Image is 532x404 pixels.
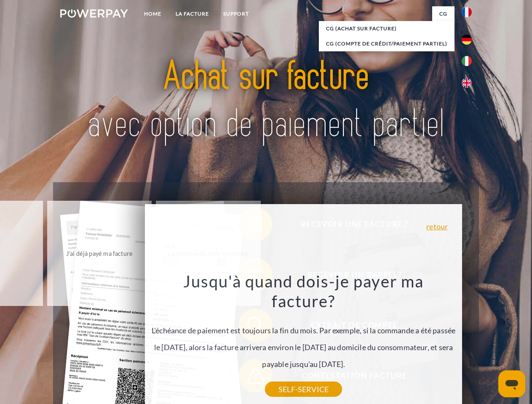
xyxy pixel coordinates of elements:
a: CG [432,6,454,21]
a: SELF-SERVICE [265,382,342,397]
div: J'ai déjà payé ma facture [52,247,147,259]
iframe: Bouton de lancement de la fenêtre de messagerie [498,370,525,397]
img: title-powerpay_fr.svg [80,40,452,161]
a: CG (achat sur facture) [319,21,454,36]
img: de [462,35,472,45]
img: it [462,56,472,66]
img: en [462,78,472,88]
a: Home [137,6,168,21]
a: LA FACTURE [168,6,216,21]
img: logo-powerpay-white.svg [60,9,128,18]
img: fr [462,7,472,17]
div: L'échéance de paiement est toujours la fin du mois. Par exemple, si la commande a été passée le [... [150,271,457,389]
a: retour [426,223,448,230]
h3: Jusqu'à quand dois-je payer ma facture? [150,271,457,311]
a: CG (Compte de crédit/paiement partiel) [319,36,454,51]
a: Support [216,6,256,21]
